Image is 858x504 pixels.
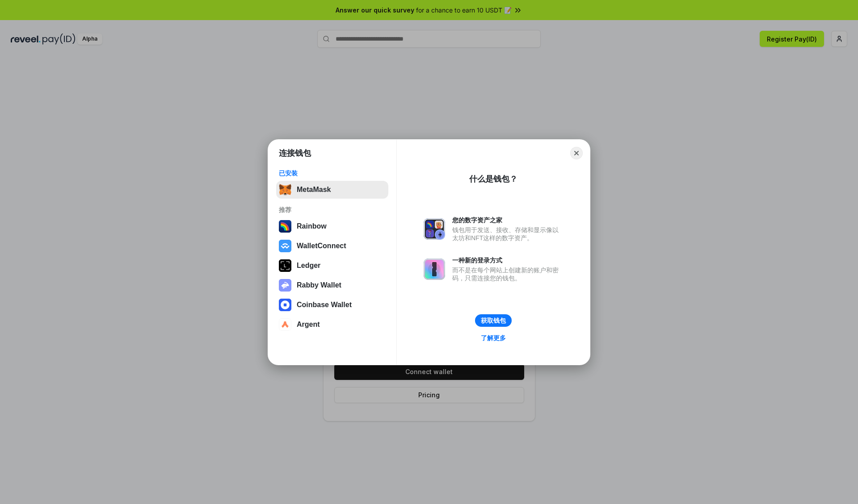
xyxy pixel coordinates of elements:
[279,220,291,233] img: svg+xml,%3Csvg%20width%3D%22120%22%20height%3D%22120%22%20viewBox%3D%220%200%20120%20120%22%20fil...
[452,256,563,264] div: 一种新的登录方式
[452,266,563,282] div: 而不是在每个网站上创建新的账户和密码，只需连接您的钱包。
[424,258,445,280] img: svg+xml,%3Csvg%20xmlns%3D%22http%3A%2F%2Fwww.w3.org%2F2000%2Fsvg%22%20fill%3D%22none%22%20viewBox...
[570,147,583,159] button: Close
[452,226,563,242] div: 钱包用于发送、接收、存储和显示像以太坊和NFT这样的数字资产。
[481,334,506,342] div: 了解更多
[279,299,291,311] img: svg+xml,%3Csvg%20width%3D%2228%22%20height%3D%2228%22%20viewBox%3D%220%200%2028%2028%22%20fill%3D...
[276,181,388,199] button: MetaMask
[279,169,386,177] div: 已安装
[297,186,331,194] div: MetaMask
[297,262,320,270] div: Ledger
[276,296,388,314] button: Coinbase Wallet
[279,279,291,292] img: svg+xml,%3Csvg%20xmlns%3D%22http%3A%2F%2Fwww.w3.org%2F2000%2Fsvg%22%20fill%3D%22none%22%20viewBox...
[424,218,445,240] img: svg+xml,%3Csvg%20xmlns%3D%22http%3A%2F%2Fwww.w3.org%2F2000%2Fsvg%22%20fill%3D%22none%22%20viewBox...
[469,174,517,184] div: 什么是钱包？
[452,216,563,224] div: 您的数字资产之家
[297,301,352,309] div: Coinbase Wallet
[276,217,388,235] button: Rainbow
[297,222,327,230] div: Rainbow
[475,314,512,327] button: 获取钱包
[297,321,320,329] div: Argent
[276,316,388,333] button: Argent
[279,183,291,196] img: svg+xml,%3Csvg%20fill%3D%22none%22%20height%3D%2233%22%20viewBox%3D%220%200%2035%2033%22%20width%...
[481,317,506,325] div: 获取钱包
[297,281,341,289] div: Rabby Wallet
[279,240,291,252] img: svg+xml,%3Csvg%20width%3D%2228%22%20height%3D%2228%22%20viewBox%3D%220%200%2028%2028%22%20fill%3D...
[279,318,291,331] img: svg+xml,%3Csvg%20width%3D%2228%22%20height%3D%2228%22%20viewBox%3D%220%200%2028%2028%22%20fill%3D...
[276,237,388,255] button: WalletConnect
[279,206,386,214] div: 推荐
[297,242,346,250] div: WalletConnect
[279,148,311,158] h1: 连接钱包
[475,332,511,344] a: 了解更多
[276,276,388,294] button: Rabby Wallet
[279,259,291,272] img: svg+xml,%3Csvg%20xmlns%3D%22http%3A%2F%2Fwww.w3.org%2F2000%2Fsvg%22%20width%3D%2228%22%20height%3...
[276,257,388,275] button: Ledger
